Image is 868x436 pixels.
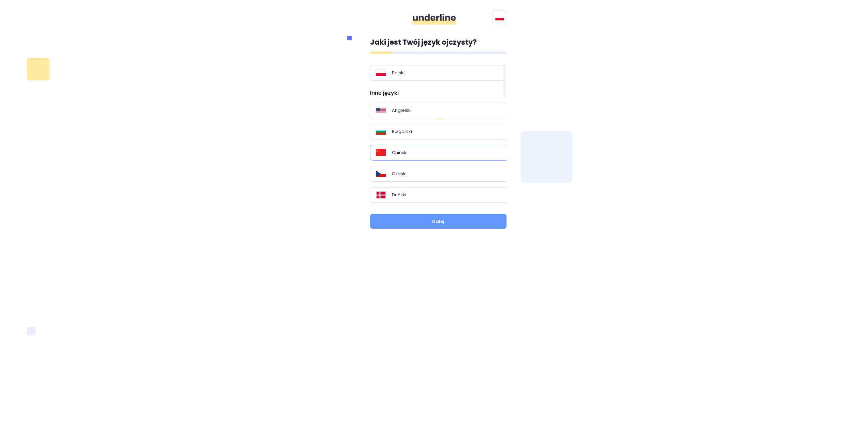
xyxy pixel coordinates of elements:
img: ddgMu+Zv+CXDCfumCWfsmuPlDdRfDDxAd9LAAAAAAElFTkSuQmCC [412,14,456,25]
p: Inne języki [370,89,512,97]
button: Dalej [370,214,506,229]
p: Polski [392,70,404,76]
img: Flag_of_Poland.svg [376,70,386,76]
p: Czeski [392,170,407,177]
img: Flag_of_the_Czech_Republic.svg [376,170,386,177]
p: Duński [392,192,406,198]
p: Chiński [392,149,408,156]
img: svg+xml;base64,PHN2ZyB4bWxucz0iaHR0cDovL3d3dy53My5vcmcvMjAwMC9zdmciIGlkPSJGbGFnIG9mIFBvbGFuZCIgdm... [495,15,504,20]
p: Jaki jest Twój język ojczysty? [370,37,506,48]
p: Angielski [392,107,412,114]
img: Flag_of_the_People%27s_Republic_of_China.svg [376,149,386,156]
img: Flag_of_Bulgaria.svg [376,128,386,135]
p: Bułgarski [392,128,412,135]
img: Flag_of_Denmark.svg [376,192,386,198]
img: Flag_of_the_United_States.svg [376,107,386,114]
